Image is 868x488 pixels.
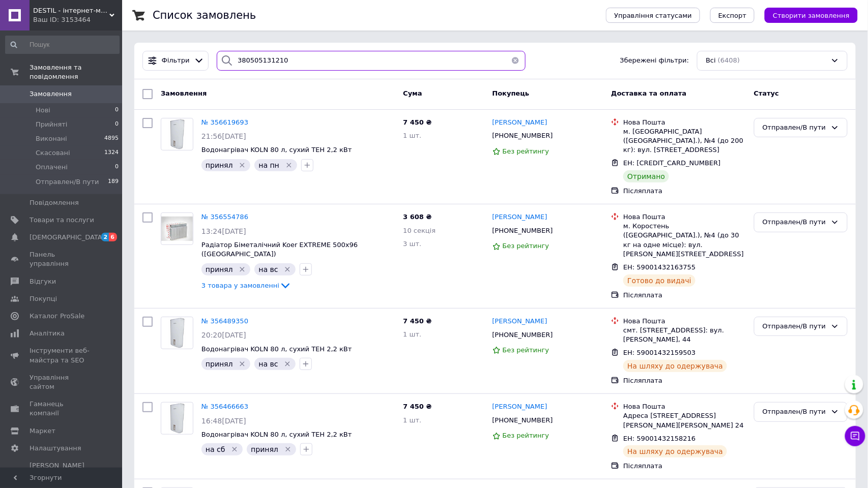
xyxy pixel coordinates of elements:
[403,118,431,126] span: 7 450 ₴
[201,431,352,438] a: Водонагрівач KOLN 80 л, сухий ТЕН 2,2 кВт
[169,118,186,150] img: Фото товару
[623,170,669,182] div: Отримано
[493,317,547,326] a: [PERSON_NAME]
[36,148,70,158] span: Скасовані
[611,89,686,97] span: Доставка та оплата
[36,120,67,129] span: Прийняті
[623,159,720,167] span: ЕН: [CREDIT_CARD_NUMBER]
[201,403,248,410] a: № 356466663
[754,89,779,97] span: Статус
[623,263,696,271] span: ЕН: 59001432163755
[623,360,727,372] div: На шляху до одержувача
[30,400,94,418] span: Гаманець компанії
[258,161,279,169] span: на пн
[201,282,279,289] span: 3 товара у замовленні
[623,402,745,411] div: Нова Пошта
[109,233,117,241] span: 6
[36,177,99,187] span: Отправлен/В пути
[30,277,56,286] span: Відгуки
[623,118,745,127] div: Нова Пошта
[30,426,55,436] span: Маркет
[201,146,352,154] a: Водонагрівач KOLN 80 л, сухий ТЕН 2,2 кВт
[161,89,207,97] span: Замовлення
[206,265,233,273] span: принял
[201,345,352,353] span: Водонагрівач KOLN 80 л, сухий ТЕН 2,2 кВт
[30,250,94,268] span: Панель управління
[206,445,225,453] span: на сб
[623,411,745,430] div: Адреса [STREET_ADDRESS][PERSON_NAME][PERSON_NAME] 24
[403,89,422,97] span: Cума
[493,402,547,412] a: [PERSON_NAME]
[773,12,850,19] span: Створити замовлення
[503,147,549,155] span: Без рейтингу
[33,6,109,15] span: DESTIL - інтернет-магазин сантехніки
[403,227,436,234] span: 10 секція
[403,330,421,338] span: 1 шт.
[5,36,120,54] input: Пошук
[217,51,526,71] input: Пошук за номером замовлення, ПІБ покупця, номером телефону, Email, номером накладної
[505,51,526,71] button: Очистить
[763,407,827,417] div: Отправлен/В пути
[258,360,278,368] span: на вс
[493,403,547,410] span: [PERSON_NAME]
[36,106,50,115] span: Нові
[30,373,94,391] span: Управління сайтом
[201,331,246,339] span: 20:20[DATE]
[201,213,248,221] span: № 356554786
[623,212,745,222] div: Нова Пошта
[623,127,745,155] div: м. [GEOGRAPHIC_DATA] ([GEOGRAPHIC_DATA].), №4 (до 200 кг): вул. [STREET_ADDRESS]
[30,294,57,303] span: Покупці
[30,233,105,242] span: [DEMOGRAPHIC_DATA]
[623,445,727,457] div: На шляху до одержувача
[620,56,689,66] span: Збережені фільтри:
[153,9,256,21] h1: Список замовлень
[503,242,549,250] span: Без рейтингу
[201,241,358,258] a: Радіатор Біметалічний Koer EXTREME 500x96 ([GEOGRAPHIC_DATA])
[30,198,79,207] span: Повідомлення
[493,227,553,234] span: [PHONE_NUMBER]
[763,217,827,228] div: Отправлен/В пути
[258,265,278,273] span: на вс
[493,132,553,139] span: [PHONE_NUMBER]
[230,445,239,453] svg: Видалити мітку
[493,118,547,126] span: [PERSON_NAME]
[493,317,547,325] span: [PERSON_NAME]
[493,331,553,339] span: [PHONE_NUMBER]
[755,11,858,19] a: Створити замовлення
[169,317,186,349] img: Фото товару
[623,376,745,385] div: Післяплата
[623,317,745,326] div: Нова Пошта
[201,227,246,235] span: 13:24[DATE]
[161,402,193,435] a: Фото товару
[493,416,553,424] span: [PHONE_NUMBER]
[623,274,696,287] div: Готово до видачі
[718,12,747,19] span: Експорт
[403,132,421,139] span: 1 шт.
[201,317,248,325] a: № 356489350
[169,403,186,434] img: Фото товару
[623,222,745,259] div: м. Коростень ([GEOGRAPHIC_DATA].), №4 (до 30 кг на одне місце): вул. [PERSON_NAME][STREET_ADDRESS]
[623,326,745,344] div: смт. [STREET_ADDRESS]: вул. [PERSON_NAME], 44
[161,217,193,241] img: Фото товару
[623,462,745,471] div: Післяплата
[403,240,421,248] span: 3 шт.
[403,317,431,325] span: 7 450 ₴
[101,233,109,241] span: 2
[238,161,246,169] svg: Видалити мітку
[251,445,278,453] span: принял
[115,163,119,172] span: 0
[108,177,119,187] span: 189
[403,403,431,410] span: 7 450 ₴
[33,15,122,24] div: Ваш ID: 3153464
[30,216,94,225] span: Товари та послуги
[201,118,248,126] span: № 356619693
[30,312,84,321] span: Каталог ProSale
[403,213,431,221] span: 3 608 ₴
